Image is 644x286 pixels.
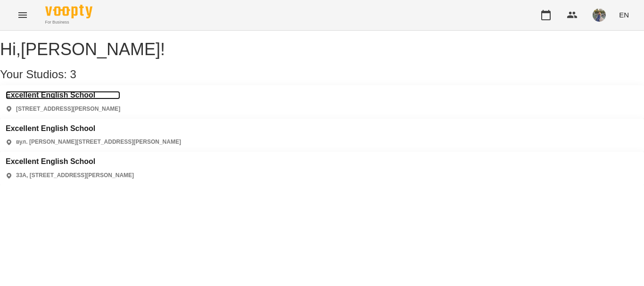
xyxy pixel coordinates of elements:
p: вул. [PERSON_NAME][STREET_ADDRESS][PERSON_NAME] [16,138,181,146]
span: For Business [45,19,92,25]
img: aed329fc70d3964b594478412e8e91ea.jpg [593,8,606,22]
a: Excellent English School [6,124,181,133]
img: Voopty Logo [45,5,92,18]
button: Menu [11,4,34,26]
a: Excellent English School [6,157,134,166]
span: 3 [70,68,76,81]
button: EN [615,6,633,24]
p: 33A, [STREET_ADDRESS][PERSON_NAME] [16,172,134,180]
p: [STREET_ADDRESS][PERSON_NAME] [16,105,120,113]
span: EN [619,10,629,20]
a: Excellent English School [6,91,120,99]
